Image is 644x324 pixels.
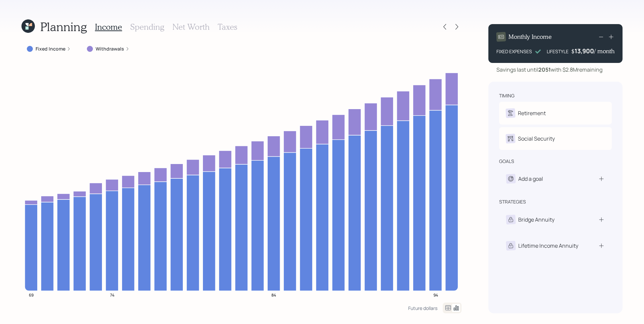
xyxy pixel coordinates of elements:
[571,48,575,55] h4: $
[575,47,594,55] div: 13,900
[496,66,602,74] div: Savings last until with $2.8M remaining
[496,48,532,55] div: FIXED EXPENSES
[433,292,438,298] tspan: 94
[40,19,87,34] h1: Planning
[96,46,124,52] label: Withdrawals
[130,22,164,32] h3: Spending
[499,198,526,205] div: strategies
[518,242,578,250] div: Lifetime Income Annuity
[518,216,554,224] div: Bridge Annuity
[518,109,546,117] div: Retirement
[172,22,210,32] h3: Net Worth
[547,48,569,55] div: LIFESTYLE
[95,22,122,32] h3: Income
[36,46,65,52] label: Fixed Income
[518,175,543,183] div: Add a goal
[499,92,515,99] div: timing
[508,33,552,40] h4: Monthly Income
[408,305,437,311] div: Future dollars
[271,292,276,298] tspan: 84
[518,135,555,143] div: Social Security
[538,66,551,73] b: 2051
[110,292,114,298] tspan: 74
[218,22,237,32] h3: Taxes
[499,158,514,165] div: goals
[29,292,34,298] tspan: 69
[594,48,614,55] h4: / month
